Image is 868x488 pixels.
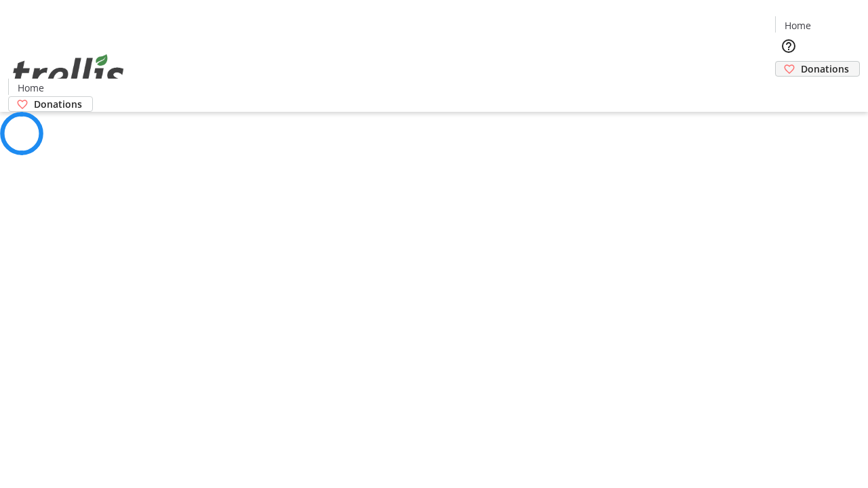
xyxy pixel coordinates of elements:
[776,18,819,33] a: Home
[785,18,811,33] span: Home
[775,61,860,77] a: Donations
[9,81,52,95] a: Home
[801,62,849,76] span: Donations
[18,81,44,95] span: Home
[8,39,129,107] img: Orient E2E Organization anWVwFg3SF's Logo
[8,96,93,112] a: Donations
[775,77,802,104] button: Cart
[775,33,802,60] button: Help
[34,97,82,111] span: Donations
